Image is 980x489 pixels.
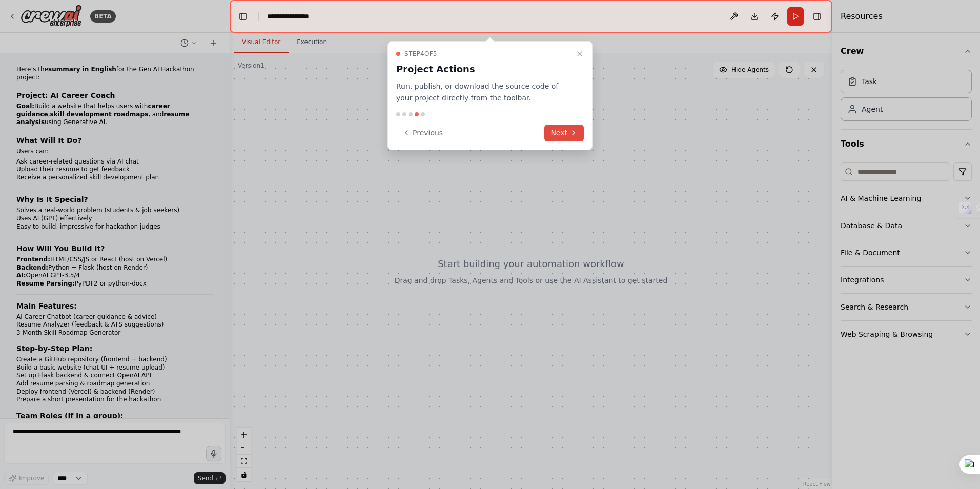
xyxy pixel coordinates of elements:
button: Close walkthrough [574,48,586,60]
h3: Project Actions [396,62,571,76]
button: Previous [396,125,449,141]
button: Next [544,125,584,141]
span: Step 4 of 5 [404,50,437,58]
p: Run, publish, or download the source code of your project directly from the toolbar. [396,80,571,104]
button: Hide left sidebar [236,9,250,24]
